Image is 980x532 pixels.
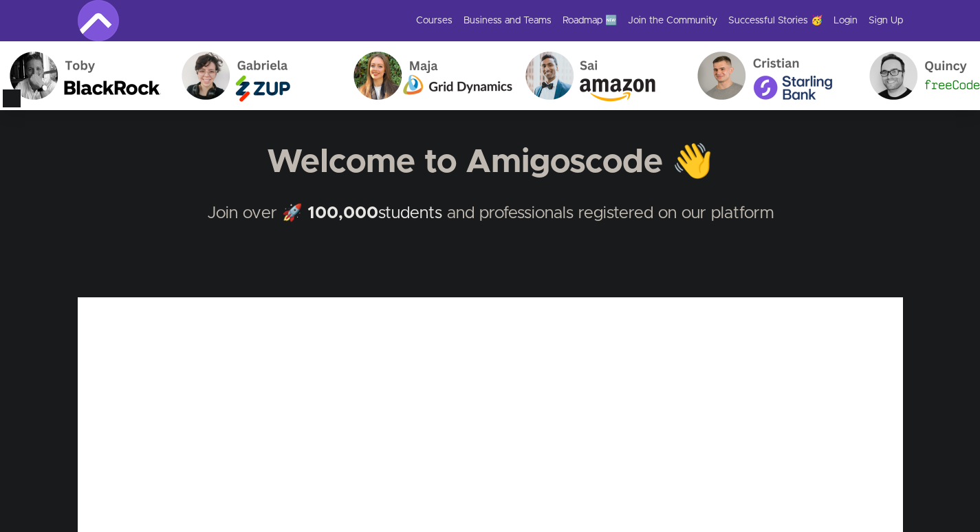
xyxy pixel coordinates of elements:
h4: Join over 🚀 and professionals registered on our platform [78,201,903,251]
a: Login [834,14,858,28]
strong: Welcome to Amigoscode 👋 [267,146,713,179]
img: Sai [513,41,685,110]
a: Roadmap 🆕 [563,14,617,28]
img: Gabriela [169,41,341,110]
a: Successful Stories 🥳 [728,14,823,28]
a: Sign Up [869,14,903,28]
a: 100,000students [307,205,442,222]
strong: 100,000 [307,205,378,222]
a: Courses [416,14,453,28]
img: Cristian [685,41,857,110]
img: Maja [341,41,513,110]
a: Join the Community [628,14,717,28]
a: Business and Teams [464,14,552,28]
